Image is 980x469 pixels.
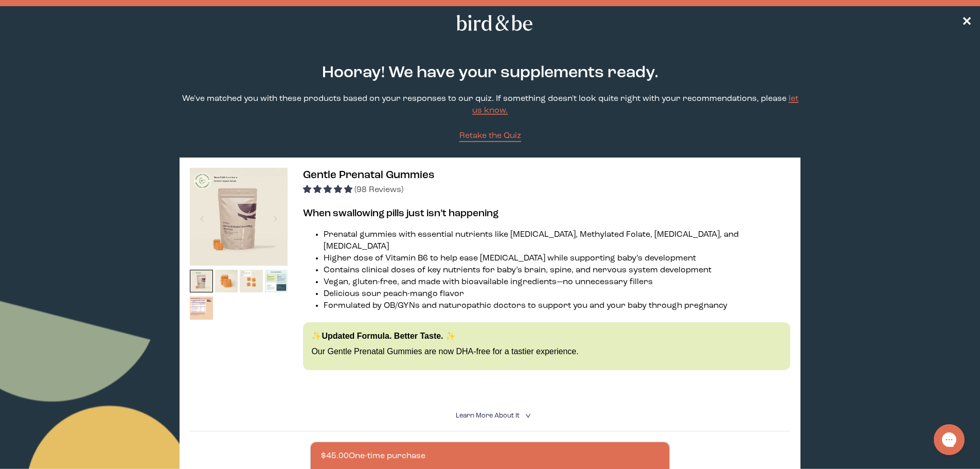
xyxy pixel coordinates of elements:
li: Higher dose of Vitamin B6 to help ease [MEDICAL_DATA] while supporting baby’s development [324,253,790,265]
span: Learn More About it [456,412,520,419]
span: 4.88 stars [303,186,354,194]
span: Gentle Prenatal Gummies [303,170,435,181]
li: Formulated by OB/GYNs and naturopathic doctors to support you and your baby through pregnancy [324,300,790,312]
span: ✕ [961,16,972,29]
img: thumbnail image [215,270,238,293]
a: Retake the Quiz [459,130,521,142]
a: ✕ [961,14,972,32]
img: thumbnail image [190,270,213,293]
img: thumbnail image [190,168,288,266]
summary: Learn More About it < [456,411,525,421]
img: thumbnail image [265,270,288,293]
img: thumbnail image [240,270,263,293]
li: Vegan, gluten-free, and made with bioavailable ingredients—no unnecessary fillers [324,276,790,288]
iframe: Gorgias live chat messenger [929,421,970,459]
p: We've matched you with these products based on your responses to our quiz. If something doesn't l... [180,93,800,117]
li: Prenatal gummies with essential nutrients like [MEDICAL_DATA], Methylated Folate, [MEDICAL_DATA],... [324,229,790,253]
p: Our Gentle Prenatal Gummies are now DHA-free for a tastier experience. [311,346,781,357]
li: Contains clinical doses of key nutrients for baby’s brain, spine, and nervous system development [324,265,790,276]
h2: Hooray! We have your supplements ready. [304,61,676,85]
span: Retake the Quiz [459,132,521,140]
h3: When swallowing pills just isn’t happening [303,206,790,221]
strong: ✨Updated Formula. Better Taste. ✨ [311,332,456,340]
img: thumbnail image [190,297,213,320]
i: < [522,413,532,419]
a: let us know. [472,95,798,115]
span: (98 Reviews) [354,186,403,194]
li: Delicious sour peach-mango flavor [324,288,790,300]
